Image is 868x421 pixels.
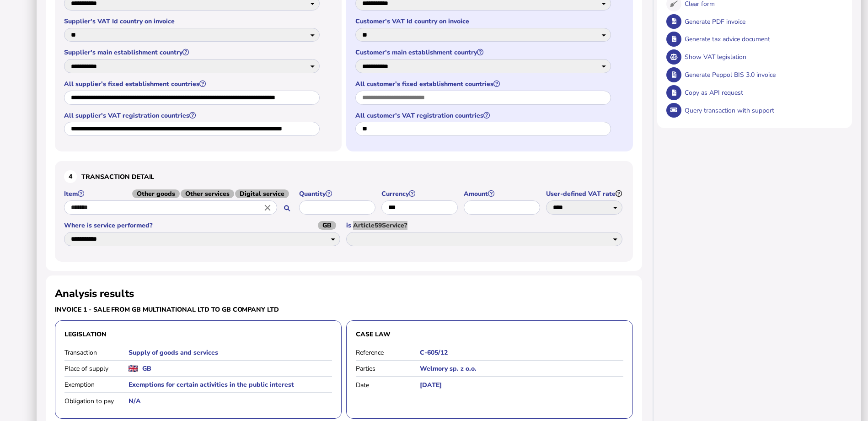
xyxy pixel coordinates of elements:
[420,364,623,373] h5: Welmory sp. z o.o.
[381,189,459,198] label: Currency
[64,397,129,405] label: Obligation to pay
[682,13,843,31] div: Generate PDF invoice
[666,32,681,47] button: Generate tax advice document
[355,111,612,120] label: All customer's VAT registration countries
[132,189,180,198] span: Other goods
[546,189,624,198] label: User-defined VAT rate
[142,364,151,373] h5: GB
[64,221,342,230] label: Where is service performed?
[464,189,541,198] label: Amount
[356,348,420,357] label: Reference
[666,103,681,118] button: Query transaction with support
[299,189,377,198] label: Quantity
[129,348,332,357] h5: Supply of goods and services
[355,80,612,88] label: All customer's fixed establishment countries
[355,48,612,57] label: Customer's main establishment country
[355,17,612,26] label: Customer's VAT Id country on invoice
[420,348,623,357] h5: C‑605/12
[356,381,420,389] label: Date
[420,381,623,389] h5: [DATE]
[263,202,273,212] i: Close
[64,80,321,88] label: All supplier's fixed establishment countries
[129,365,138,372] img: gb.png
[129,397,332,405] h5: N/A
[55,286,134,301] h2: Analysis results
[55,161,633,261] section: Define the item, and answer additional questions
[64,348,129,357] label: Transaction
[64,48,321,57] label: Supplier's main establishment country
[682,66,843,84] div: Generate Peppol BIS 3.0 invoice
[64,17,321,26] label: Supplier's VAT Id country on invoice
[356,330,623,339] h3: Case law
[346,221,624,230] label: is Article59Service?
[666,49,681,65] button: Show VAT legislation
[64,111,321,120] label: All supplier's VAT registration countries
[682,48,843,66] div: Show VAT legislation
[55,305,342,314] h3: Invoice 1 - sale from GB Multinational Ltd to GB Company Ltd
[64,170,624,183] h3: Transaction detail
[682,84,843,102] div: Copy as API request
[666,14,681,29] button: Generate pdf
[64,330,332,339] h3: Legislation
[64,170,77,183] div: 4
[279,201,295,216] button: Search for an item by HS code or use natural language description
[666,85,681,100] button: Copy data as API request body to clipboard
[64,364,129,373] label: Place of supply
[682,102,843,119] div: Query transaction with support
[64,380,129,389] label: Exemption
[235,189,289,198] span: Digital service
[129,380,332,389] h5: Exemptions for certain activities in the public interest
[64,189,295,198] label: Item
[682,30,843,48] div: Generate tax advice document
[318,221,336,230] span: GB
[181,189,234,198] span: Other services
[356,364,420,373] label: Parties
